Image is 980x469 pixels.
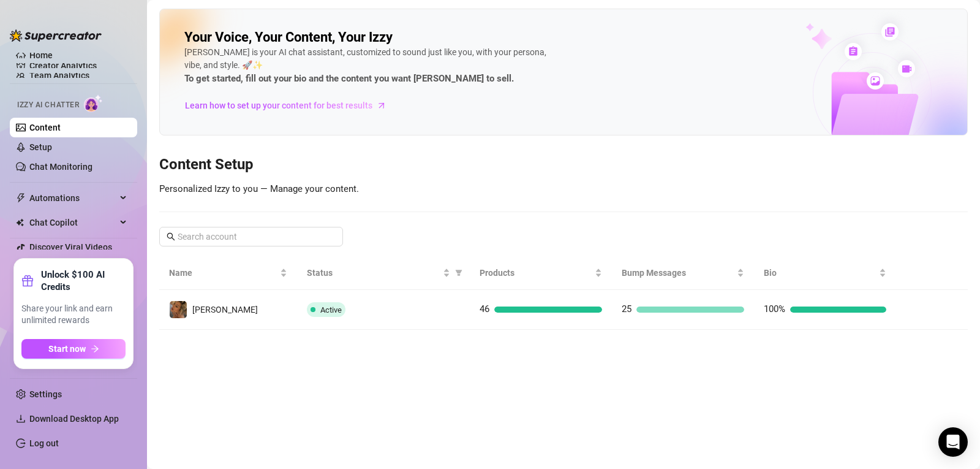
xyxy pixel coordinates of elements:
strong: To get started, fill out your bio and the content you want [PERSON_NAME] to sell. [184,73,514,84]
span: arrow-right [375,99,388,112]
img: logo-BBDzfeDw.svg [10,29,102,42]
span: 25 [622,303,631,315]
span: Chat Copilot [29,213,116,232]
input: Search account [178,230,326,243]
span: thunderbolt [16,193,26,203]
span: download [16,414,26,424]
strong: Unlock $100 AI Credits [41,269,126,293]
span: Status [307,266,440,280]
a: Settings [29,389,62,399]
a: Home [29,50,53,60]
span: Download Desktop App [29,414,119,424]
img: AI Chatter [84,94,103,112]
div: [PERSON_NAME] is your AI chat assistant, customized to sound just like you, with your persona, vi... [184,46,552,86]
span: arrow-right [91,345,99,353]
a: Log out [29,438,59,448]
a: Learn how to set up your content for best results [184,96,396,115]
a: Creator Analytics [29,56,127,75]
span: filter [453,264,465,282]
span: Bio [764,266,876,280]
button: Start nowarrow-right [21,339,126,359]
a: Content [29,123,61,132]
span: Learn how to set up your content for best results [185,99,372,112]
span: Products [480,266,592,280]
span: Personalized Izzy to you — Manage your content. [159,183,359,194]
th: Products [470,256,612,290]
span: 46 [480,303,489,315]
img: Melanie [170,301,187,318]
h2: Your Voice, Your Content, Your Izzy [184,29,393,46]
th: Name [159,256,297,290]
th: Bump Messages [612,256,754,290]
span: Active [320,305,342,315]
div: Open Intercom Messenger [938,427,968,457]
span: Name [169,266,277,280]
span: search [167,232,175,241]
th: Status [297,256,469,290]
th: Bio [754,256,896,290]
span: Automations [29,188,116,208]
span: Share your link and earn unlimited rewards [21,303,126,327]
a: Setup [29,142,52,152]
span: gift [21,275,34,287]
a: Team Analytics [29,71,89,80]
span: filter [455,269,462,276]
span: Izzy AI Chatter [17,99,79,111]
img: Chat Copilot [16,218,24,227]
span: 100% [764,303,785,315]
span: Bump Messages [622,266,734,280]
span: Start now [48,344,86,354]
img: ai-chatter-content-library-cLFOSyPT.png [777,10,967,135]
h3: Content Setup [159,155,968,175]
a: Discover Viral Videos [29,242,112,252]
a: Chat Monitoring [29,162,92,172]
span: [PERSON_NAME] [192,305,258,315]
